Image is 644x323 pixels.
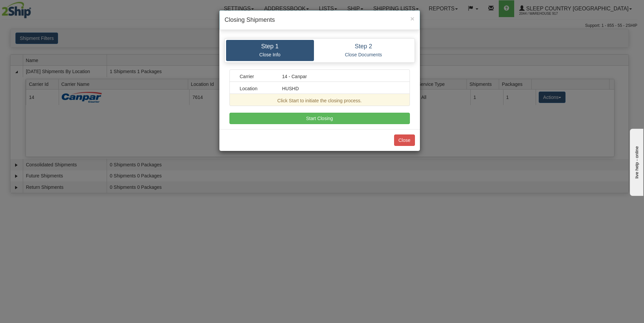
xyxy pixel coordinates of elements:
h4: Closing Shipments [225,16,415,24]
p: Close Info [231,52,309,58]
div: live help - online [5,6,62,11]
button: Close [410,15,414,22]
div: HUSHD [277,85,405,92]
div: Location [235,85,277,92]
div: Carrier [235,73,277,80]
h4: Step 1 [231,43,309,50]
a: Step 1 Close Info [226,40,314,61]
button: Start Closing [229,113,410,124]
button: Close [394,134,415,146]
p: Close Documents [319,52,408,58]
div: 14 - Canpar [277,73,405,80]
iframe: chat widget [629,127,643,196]
span: × [410,15,414,22]
h4: Step 2 [319,43,408,50]
div: Click Start to initiate the closing process. [235,97,405,104]
a: Step 2 Close Documents [314,40,413,61]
